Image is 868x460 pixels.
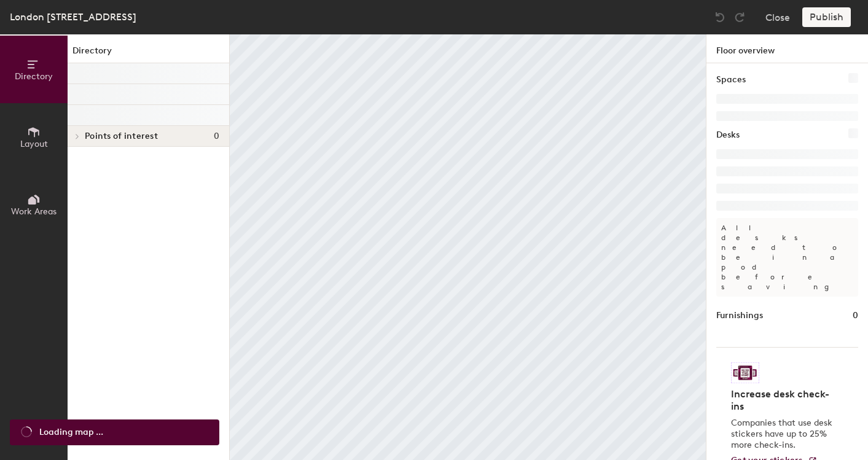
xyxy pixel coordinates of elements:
h1: Directory [68,44,229,63]
span: Layout [20,139,48,149]
h1: Furnishings [716,309,763,322]
span: Work Areas [11,206,57,217]
img: Undo [714,11,726,23]
button: Close [765,7,790,27]
img: Redo [733,11,746,23]
h1: Floor overview [706,34,868,63]
p: All desks need to be in a pod before saving [716,218,858,297]
canvas: Map [230,34,706,460]
h4: Increase desk check-ins [731,388,836,413]
span: 0 [214,131,219,141]
p: Companies that use desk stickers have up to 25% more check-ins. [731,418,836,451]
h1: Spaces [716,73,746,87]
span: Loading map ... [39,426,103,439]
span: Directory [15,71,53,82]
img: Sticker logo [731,362,759,383]
h1: Desks [716,128,740,142]
div: London [STREET_ADDRESS] [10,9,136,25]
span: Points of interest [85,131,158,141]
h1: 0 [853,309,858,322]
